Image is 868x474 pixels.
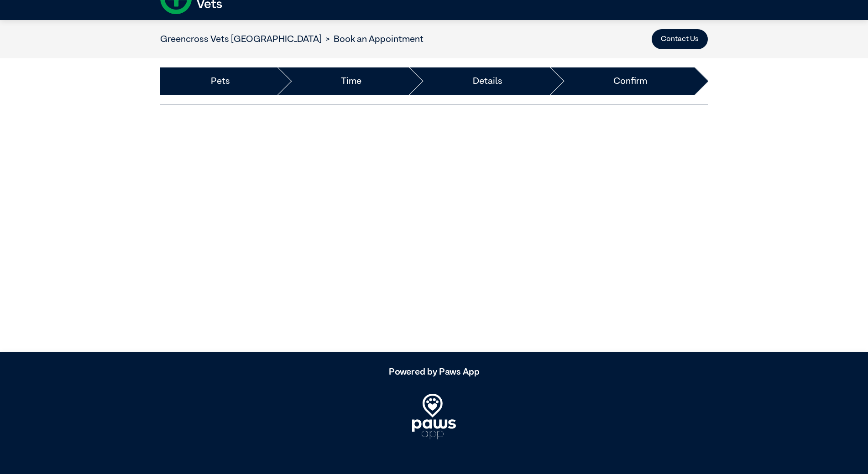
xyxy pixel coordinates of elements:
a: Confirm [613,74,647,88]
img: PawsApp [412,394,456,439]
h5: Powered by Paws App [160,366,708,377]
button: Contact Us [652,29,708,49]
a: Greencross Vets [GEOGRAPHIC_DATA] [160,35,322,44]
a: Pets [211,74,230,88]
li: Book an Appointment [322,32,424,46]
nav: breadcrumb [160,32,424,46]
a: Time [341,74,361,88]
a: Details [473,74,502,88]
